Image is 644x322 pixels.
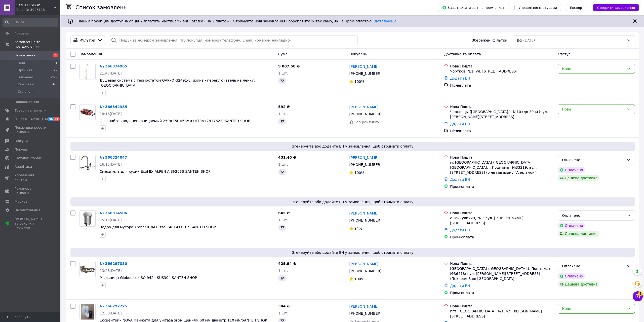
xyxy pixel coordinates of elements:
[349,155,379,160] a: [PERSON_NAME]
[80,155,95,171] img: Фото товару
[450,290,554,295] div: Пром-оплата
[450,266,554,281] div: [GEOGRAPHIC_DATA] ([GEOGRAPHIC_DATA].), Поштомат №36418: вул. [PERSON_NAME][STREET_ADDRESS] (Пека...
[15,199,27,204] span: Маркет
[348,161,383,168] div: [PHONE_NUMBER]
[100,112,122,116] span: 18:16[DATE]
[278,71,288,75] span: 1 шт.
[18,75,33,80] span: Виконані
[597,6,635,10] span: Створити замовлення
[558,167,585,173] div: Оплачено
[15,125,47,134] span: Показники роботи компанії
[450,122,470,126] a: Додати ЕН
[278,211,290,215] span: 645 ₴
[16,3,54,8] span: SANTEH SHOP
[438,4,509,11] button: Завантажити звіт по пром-оплаті
[79,104,96,120] a: Фото товару
[100,119,250,123] a: Органайзер водонепроницаемый 250×150×68мм ULTRA (7417622) SANTEH SHOP
[15,147,28,152] span: Покупці
[349,52,367,56] span: Покупець
[450,184,554,189] div: Пром-оплата
[562,66,625,71] div: Нове
[100,64,127,68] a: № 366374965
[450,69,554,74] div: Чортков, №1: ул. [STREET_ADDRESS]
[562,157,625,163] div: Оплачено
[562,106,625,112] div: Нове
[77,19,396,23] span: Вашим покупцям доступна опція «Оплатити частинами від Rozetka» на 2 платежі. Отримуйте нові замов...
[100,276,197,280] span: Мыльница Globus Lux SQ 9424 SUS304 SANTEH SHOP
[562,263,625,269] div: Оплачено
[15,117,52,121] span: [DEMOGRAPHIC_DATA]
[100,269,122,273] span: 13:28[DATE]
[48,117,54,121] span: 45
[18,89,33,94] span: Оплачені
[558,223,585,229] div: Оплачено
[349,64,379,69] a: [PERSON_NAME]
[558,52,571,56] span: Статус
[348,217,383,224] div: [PHONE_NUMBER]
[450,155,554,160] div: Нова Пошта
[79,155,96,171] a: Фото товару
[79,52,102,56] span: Замовлення
[100,225,216,229] a: Ведро для мусора Kroner KRM Rizze - ACE411 3 л SANTEH SHOP
[348,267,383,274] div: [PHONE_NUMBER]
[79,64,96,80] a: Фото товару
[100,211,127,215] a: № 366314506
[348,111,383,118] div: [PHONE_NUMBER]
[450,128,554,133] div: Післяплата
[56,61,57,65] span: 6
[80,104,95,120] img: Фото товару
[349,104,379,110] a: [PERSON_NAME]
[15,53,35,58] span: Замовлення
[15,108,47,113] span: Товари та послуги
[15,217,47,231] span: [PERSON_NAME] та рахунки
[80,38,95,43] span: Фільтри
[354,120,379,124] span: Без рейтингу
[349,261,379,266] a: [PERSON_NAME]
[517,38,522,43] span: Всі
[450,109,554,119] div: Черновцы ([GEOGRAPHIC_DATA].), №10 (до 30 кг): ул. [PERSON_NAME][STREET_ADDRESS]
[100,155,127,159] a: № 366324047
[444,52,481,56] span: Доставка та оплата
[278,269,288,273] span: 1 шт.
[450,64,554,69] div: Нова Пошта
[15,186,47,195] span: Гаманець компанії
[100,262,127,266] a: № 366297330
[348,70,383,77] div: [PHONE_NUMBER]
[82,211,93,226] img: Фото товару
[16,8,60,12] div: Ваш ID: 3925123
[354,171,365,175] span: 100%
[354,80,365,84] span: 100%
[100,169,211,173] a: Смеситель для кухни EcoMIX ALPEN AISI-203S SANTEH SHOP
[588,5,639,9] a: Створити замовлення
[72,199,633,204] span: Згенеруйте або додайте ЕН у замовлення, щоб отримати оплату
[450,160,554,175] div: м. [GEOGRAPHIC_DATA] ([GEOGRAPHIC_DATA], [GEOGRAPHIC_DATA].), Поштомат №33219: вул. [STREET_ADDRE...
[349,304,379,309] a: [PERSON_NAME]
[109,35,357,45] input: Пошук за номером замовлення, ПІБ покупця, номером телефону, Email, номером накладної
[593,4,639,11] button: Створити замовлення
[54,68,57,73] span: 12
[523,38,535,42] span: (1738)
[52,82,57,87] span: 302
[100,78,255,87] a: Душевая система с термостатом GAPPO G2491-8, излив - переключатель на лейку, [GEOGRAPHIC_DATA]
[278,105,290,109] span: 592 ₴
[278,162,288,166] span: 1 шт.
[562,306,625,311] div: Нове
[558,231,599,237] div: Дешева доставка
[450,177,470,182] a: Додати ЕН
[80,261,95,277] img: Фото товару
[278,304,290,308] span: 384 ₴
[375,19,397,23] a: Детальніше
[15,139,28,143] span: Відгуки
[514,4,561,11] button: Управління статусами
[450,83,554,88] div: Післяплата
[450,216,554,226] div: с. Микуличин, №1: вул. [PERSON_NAME][STREET_ADDRESS]
[558,175,599,181] div: Дешева доставка
[15,156,42,160] span: Каталог ProSale
[100,304,127,308] a: № 366292225
[633,291,643,301] button: Чат з покупцем1
[278,311,288,315] span: 1 шт.
[53,53,58,57] span: 5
